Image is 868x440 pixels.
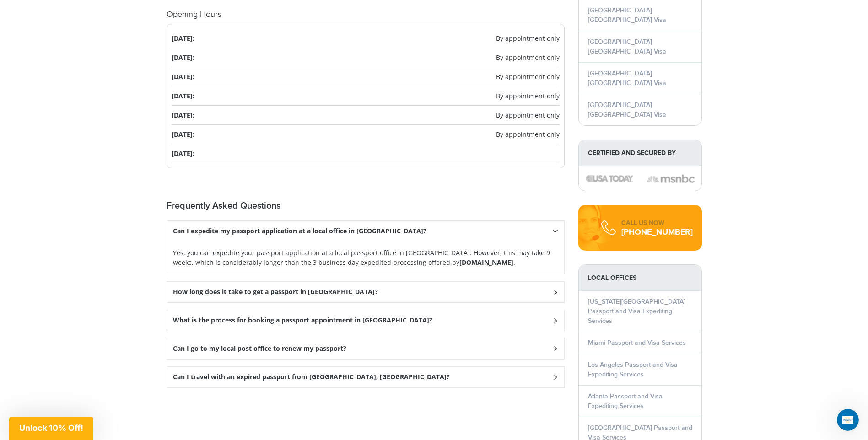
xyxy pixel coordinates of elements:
h3: Can I travel with an expired passport from [GEOGRAPHIC_DATA], [GEOGRAPHIC_DATA]? [173,373,450,381]
li: [DATE]: [172,67,560,86]
span: By appointment only [496,72,560,81]
a: [US_STATE][GEOGRAPHIC_DATA] Passport and Visa Expediting Services [588,298,685,325]
a: [GEOGRAPHIC_DATA] [GEOGRAPHIC_DATA] Visa [588,101,666,118]
img: image description [647,173,695,184]
h3: Can I go to my local post office to renew my passport? [173,345,346,353]
li: [DATE]: [172,144,560,163]
div: [PHONE_NUMBER] [621,228,693,237]
p: Yes, you can expedite your passport application at a local passport office in [GEOGRAPHIC_DATA]. ... [173,248,558,267]
h4: Opening Hours [167,10,565,19]
h3: Can I expedite my passport application at a local office in [GEOGRAPHIC_DATA]? [173,227,426,235]
strong: LOCAL OFFICES [579,265,701,291]
span: By appointment only [496,129,560,139]
span: By appointment only [496,53,560,62]
h3: What is the process for booking a passport appointment in [GEOGRAPHIC_DATA]? [173,317,432,324]
div: Unlock 10% Off! [9,417,93,440]
a: [GEOGRAPHIC_DATA] [GEOGRAPHIC_DATA] Visa [588,38,666,55]
a: [GEOGRAPHIC_DATA] [GEOGRAPHIC_DATA] Visa [588,70,666,87]
span: By appointment only [496,91,560,101]
a: Los Angeles Passport and Visa Expediting Services [588,361,678,378]
li: [DATE]: [172,48,560,67]
h3: How long does it take to get a passport in [GEOGRAPHIC_DATA]? [173,288,378,296]
span: Unlock 10% Off! [19,423,83,433]
h2: Frequently Asked Questions [167,200,565,211]
li: [DATE]: [172,86,560,106]
strong: [DOMAIN_NAME] [459,258,513,267]
li: [DATE]: [172,125,560,144]
li: [DATE]: [172,106,560,125]
iframe: Intercom live chat [837,409,859,431]
img: image description [586,175,633,182]
a: Atlanta Passport and Visa Expediting Services [588,392,663,410]
span: By appointment only [496,33,560,43]
a: [GEOGRAPHIC_DATA] [GEOGRAPHIC_DATA] Visa [588,6,666,24]
a: Miami Passport and Visa Services [588,339,686,347]
div: CALL US NOW [621,219,693,228]
span: By appointment only [496,110,560,120]
strong: Certified and Secured by [579,140,701,166]
li: [DATE]: [172,29,560,48]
